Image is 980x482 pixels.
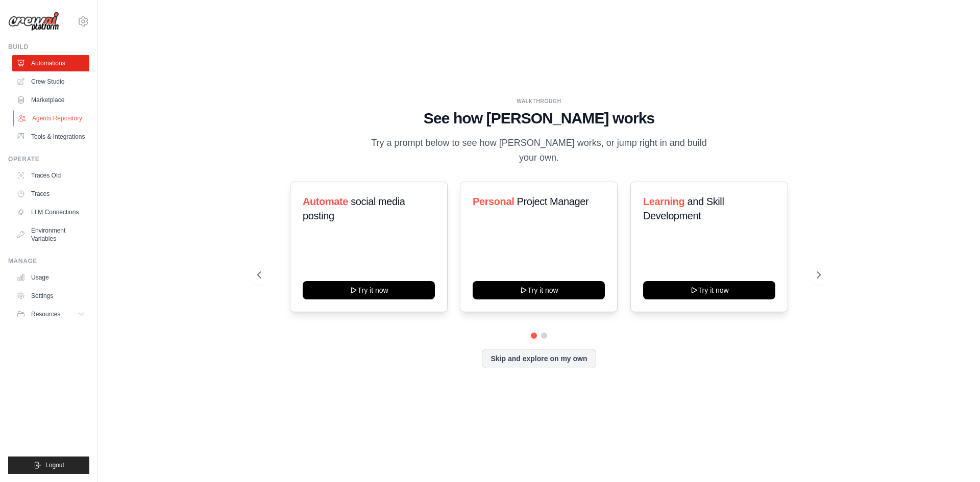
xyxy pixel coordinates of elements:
button: Try it now [643,281,775,299]
button: Skip and explore on my own [482,349,596,368]
button: Logout [8,456,89,474]
a: Tools & Integrations [12,129,89,145]
iframe: Chat Widget [929,433,980,482]
a: Automations [12,55,89,71]
img: Logo [8,12,59,32]
a: Environment Variables [12,222,89,247]
a: Traces [12,186,89,202]
span: social media posting [303,196,405,221]
div: Operate [8,155,89,163]
a: Settings [12,288,89,304]
a: LLM Connections [12,204,89,220]
div: Manage [8,257,89,265]
span: and Skill Development [643,196,724,221]
a: Marketplace [12,92,89,108]
a: Crew Studio [12,73,89,90]
span: Project Manager [517,196,589,207]
div: WALKTHROUGH [257,97,821,105]
span: Logout [45,461,64,469]
button: Try it now [473,281,605,299]
a: Usage [12,269,89,286]
div: Build [8,43,89,51]
span: Learning [643,196,684,207]
button: Resources [12,306,89,322]
span: Resources [31,310,60,318]
a: Traces Old [12,167,89,184]
h1: See how [PERSON_NAME] works [257,109,821,128]
p: Try a prompt below to see how [PERSON_NAME] works, or jump right in and build your own. [367,136,710,166]
span: Automate [303,196,348,207]
a: Agents Repository [13,110,90,126]
span: Personal [473,196,514,207]
button: Try it now [303,281,435,299]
